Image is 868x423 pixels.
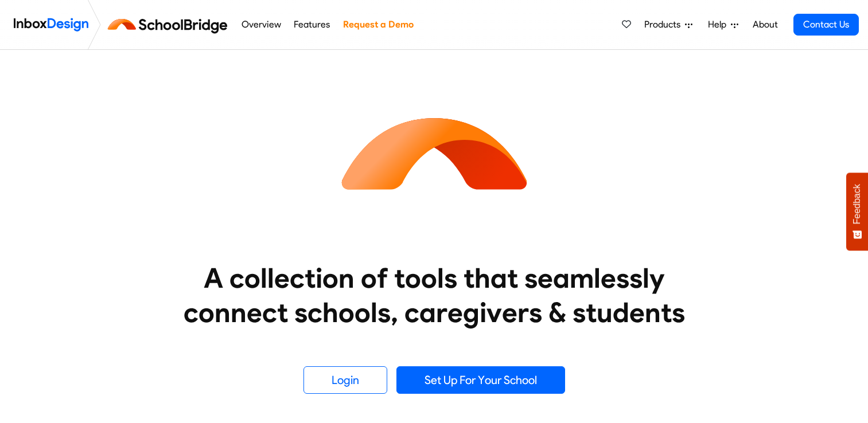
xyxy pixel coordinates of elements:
img: icon_schoolbridge.svg [331,50,538,256]
a: Login [303,366,387,394]
a: Products [640,13,697,36]
a: About [749,13,781,36]
a: Overview [238,13,284,36]
button: Feedback - Show survey [846,173,868,250]
span: Products [644,18,685,32]
a: Request a Demo [340,13,417,36]
span: Help [708,18,731,32]
a: Features [291,13,333,36]
heading: A collection of tools that seamlessly connect schools, caregivers & students [162,261,707,330]
img: schoolbridge logo [106,11,235,38]
a: Help [703,13,743,36]
a: Set Up For Your School [396,366,565,394]
span: Feedback [852,184,862,224]
a: Contact Us [793,14,859,36]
